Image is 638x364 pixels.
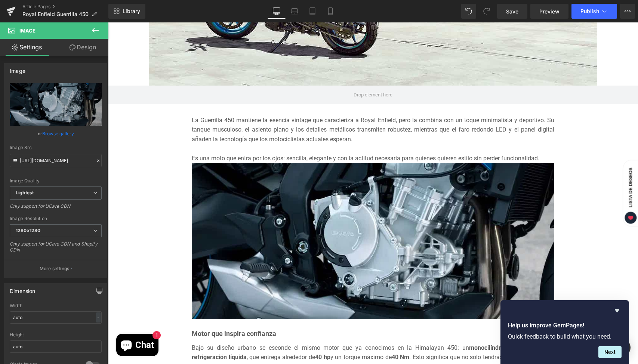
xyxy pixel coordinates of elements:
[108,4,145,19] a: New Library
[508,321,622,330] h2: Help us improve GemPages!
[84,93,446,122] div: La Guerrilla 450 mantiene la esencia vintage que caracteriza a Royal Enfield, pero la combina con...
[620,4,635,19] button: More
[22,4,108,10] a: Article Pages
[508,306,622,358] div: Help us improve GemPages!
[580,8,599,14] span: Publish
[4,260,107,277] button: More settings
[284,331,302,338] strong: 40 Nm
[40,265,70,272] p: More settings
[10,284,36,294] div: Dimension
[571,4,617,19] button: Publish
[84,321,446,349] div: Bajo su diseño urbano se esconde el mismo motor que ya conocimos en la Himalayan 450: un , que en...
[10,303,102,308] div: Width
[10,332,102,337] div: Height
[10,203,102,214] div: Only support for UCare CDN
[530,4,568,19] a: Preview
[10,130,102,138] div: or
[84,141,446,297] img: CFmoto 675NK 2026
[56,39,110,56] a: Design
[16,190,34,195] b: Lightest
[506,7,518,15] span: Save
[22,11,89,17] span: Royal Enfield Guerrilla 450
[598,346,622,358] button: Next question
[10,178,102,183] div: Image Quality
[479,4,494,19] button: Redo
[286,4,303,19] a: Laptop
[6,311,53,336] inbox-online-store-chat: Chat de la tienda online Shopify
[321,4,339,19] a: Mobile
[613,306,622,315] button: Hide survey
[268,4,286,19] a: Desktop
[10,145,102,150] div: Image Src
[10,340,102,353] input: auto
[84,307,168,315] b: Motor que inspira confianza
[10,311,102,324] input: auto
[42,127,74,140] a: Browse gallery
[10,241,102,258] div: Only support for UCare CDN and Shopify CDN
[10,154,102,167] input: Link
[96,312,101,323] div: -
[16,228,40,233] b: 1280x1280
[123,8,140,15] span: Library
[303,4,321,19] a: Tablet
[539,7,560,15] span: Preview
[10,216,102,221] div: Image Resolution
[508,333,622,340] p: Quick feedback to build what you need.
[207,331,222,338] strong: 40 hp
[10,64,25,74] div: Image
[84,131,446,141] div: Es una moto que entra por los ojos: sencilla, elegante y con la actitud necesaria para quienes qu...
[19,28,36,34] span: Image
[461,4,476,19] button: Undo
